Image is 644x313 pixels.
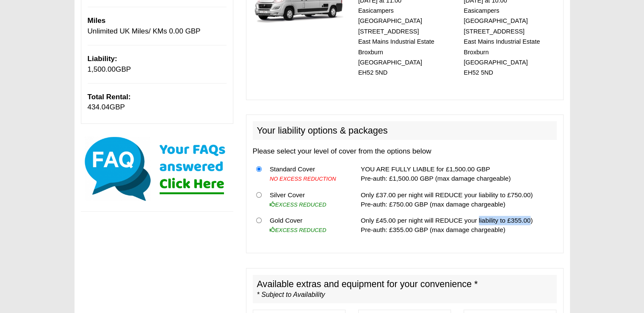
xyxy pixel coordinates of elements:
i: * Subject to Availability [257,291,325,298]
i: EXCESS REDUCED [270,227,326,233]
td: Gold Cover [266,212,348,238]
i: EXCESS REDUCED [270,201,326,208]
b: Miles [88,17,106,25]
b: Total Rental: [88,93,131,101]
p: Please select your level of cover from the options below [253,146,557,156]
img: Click here for our most common FAQs [81,135,233,203]
i: NO EXCESS REDUCTION [270,176,336,182]
h2: Your liability options & packages [253,121,557,140]
td: Only £45.00 per night will REDUCE your liability to £355.00) Pre-auth: £355.00 GBP (max damage ch... [357,212,557,238]
p: Unlimited UK Miles/ KMs 0.00 GBP [88,16,227,36]
b: Liability: [88,55,117,63]
p: GBP [88,92,227,113]
td: Standard Cover [266,161,348,187]
td: YOU ARE FULLY LIABLE for £1,500.00 GBP Pre-auth: £1,500.00 GBP (max damage chargeable) [357,161,557,187]
h2: Available extras and equipment for your convenience * [253,275,557,304]
span: 1,500.00 [88,65,116,73]
td: Silver Cover [266,187,348,212]
p: GBP [88,54,227,75]
td: Only £37.00 per night will REDUCE your liability to £750.00) Pre-auth: £750.00 GBP (max damage ch... [357,187,557,212]
span: 434.04 [88,103,110,111]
